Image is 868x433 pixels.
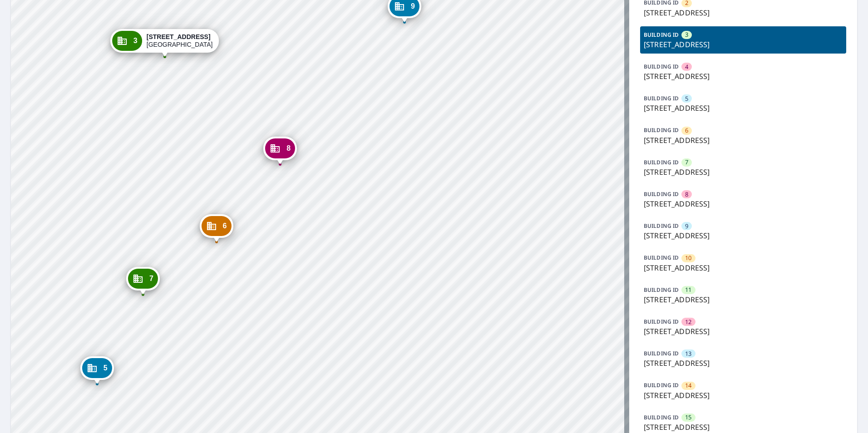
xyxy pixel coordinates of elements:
span: 15 [685,413,691,422]
span: 6 [685,126,688,135]
p: BUILDING ID [644,349,679,357]
div: [GEOGRAPHIC_DATA] [147,33,213,49]
span: 12 [685,318,691,326]
span: 8 [286,145,291,152]
strong: [STREET_ADDRESS] [147,33,211,40]
p: [STREET_ADDRESS] [644,326,843,337]
p: [STREET_ADDRESS] [644,71,843,82]
span: 10 [685,254,691,262]
p: [STREET_ADDRESS] [644,198,843,209]
p: BUILDING ID [644,158,679,166]
p: BUILDING ID [644,31,679,39]
p: [STREET_ADDRESS] [644,167,843,177]
p: [STREET_ADDRESS] [644,358,843,369]
p: BUILDING ID [644,413,679,421]
span: 3 [133,37,138,44]
p: BUILDING ID [644,94,679,102]
p: [STREET_ADDRESS] [644,294,843,305]
p: BUILDING ID [644,318,679,325]
span: 11 [685,285,691,294]
span: 9 [411,3,415,10]
span: 3 [685,30,688,39]
p: BUILDING ID [644,381,679,389]
p: [STREET_ADDRESS] [644,230,843,241]
span: 5 [685,94,688,103]
p: BUILDING ID [644,63,679,70]
p: [STREET_ADDRESS] [644,103,843,113]
span: 13 [685,349,691,358]
span: 7 [149,275,153,282]
p: BUILDING ID [644,222,679,230]
div: Dropped pin, building 5, Commercial property, 51 Harbour Green Dr Key Largo, FL 33037 [80,356,114,384]
span: 8 [685,190,688,199]
p: [STREET_ADDRESS] [644,422,843,433]
p: BUILDING ID [644,126,679,134]
p: [STREET_ADDRESS] [644,7,843,18]
p: [STREET_ADDRESS] [644,262,843,273]
span: 6 [223,222,227,229]
div: Dropped pin, building 6, Commercial property, 41 Harbour Green Dr Key Largo, FL 33037 [200,214,233,242]
span: 14 [685,381,691,390]
p: BUILDING ID [644,190,679,198]
p: [STREET_ADDRESS] [644,39,843,50]
p: [STREET_ADDRESS] [644,135,843,146]
span: 5 [104,364,108,371]
span: 4 [685,63,688,71]
span: 9 [685,222,688,231]
p: BUILDING ID [644,254,679,261]
div: Dropped pin, building 7, Commercial property, 45 Harbour Green Dr Key Largo, FL 33037 [126,267,160,295]
div: Dropped pin, building 3, Commercial property, 22 Harbour Green Dr Key Largo, FL 33037 [110,29,219,57]
p: [STREET_ADDRESS] [644,390,843,401]
p: BUILDING ID [644,286,679,294]
span: 7 [685,158,688,167]
div: Dropped pin, building 8, Commercial property, 37 Harbour Green Dr Key Largo, FL 33037 [263,137,297,165]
